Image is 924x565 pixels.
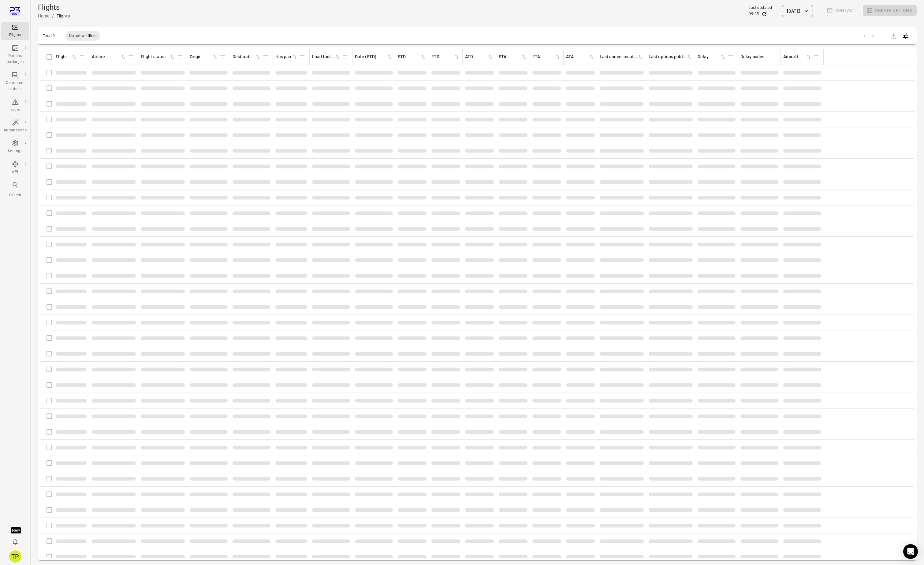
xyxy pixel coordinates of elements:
span: Filter by delay [726,52,735,62]
div: Sort by origin in ascending order [190,54,218,60]
span: Filter by has pax [298,52,307,62]
a: Issues [1,96,29,115]
span: Filter by origin [218,52,227,62]
div: TP [9,550,21,563]
div: Sort by ETD in ascending order [431,54,460,60]
span: Filter by flight [77,52,87,62]
span: Please make a selection to create an option package [863,5,917,17]
button: Tómas Páll Máté [7,548,24,565]
button: Refresh data [761,11,767,17]
a: Settings [1,138,29,156]
button: Notifications [9,536,21,548]
span: Filter by flight status [175,52,184,62]
span: Please make a selection to export [887,32,900,38]
a: Communi-cations [1,70,29,94]
div: Sort by aircraft in ascending order [783,54,812,60]
div: API [4,169,27,175]
div: Sort by airline in ascending order [92,54,126,60]
nav: pagination navigation [860,32,877,40]
div: Sort by flight in ascending order [56,54,77,60]
a: API [1,159,29,177]
a: Options packages [1,43,29,67]
div: Sort by ATA in ascending order [566,54,594,60]
a: Flights [1,22,29,40]
div: Tooltip anchor [11,527,21,533]
div: Sort by destination in ascending order [233,54,261,60]
span: No active filters [65,33,101,39]
h1: Flights [38,2,70,12]
div: Flights [4,32,27,38]
div: Flights [57,13,70,19]
div: Sort by delay in ascending order [698,54,726,60]
div: Total 0 [43,34,55,38]
div: Issues [4,107,27,113]
nav: Breadcrumbs [38,12,70,20]
a: Home [38,13,50,18]
div: Communi-cations [4,80,27,92]
div: Sort by last options package published in ascending order [649,54,692,60]
div: Sort by load factor in ascending order [312,54,341,60]
div: Open Intercom Messenger [903,544,918,559]
li: / [52,12,54,20]
div: Automations [4,127,27,134]
div: Sort by flight status in ascending order [141,54,175,60]
div: Last updated [749,5,772,11]
div: 09:25 [749,11,759,17]
button: [DATE] [782,5,813,17]
span: Filter by destination [261,52,270,62]
a: Automations [1,117,29,135]
div: Delay codes [740,54,778,60]
div: Sort by ETA in ascending order [532,54,561,60]
button: Search [1,179,29,200]
div: Sort by date (STD) in ascending order [355,54,393,60]
span: Please make a selection to create communications [823,5,861,17]
div: Settings [4,148,27,154]
div: Options packages [4,53,27,65]
div: Sort by has pax in ascending order [275,54,298,60]
div: Sort by STD in ascending order [398,54,426,60]
button: Open table configuration [900,30,912,42]
div: Sort by ATD in ascending order [465,54,494,60]
span: Filter by aircraft [812,52,821,62]
span: Filter by load factor [341,52,350,62]
div: Sort by STA in ascending order [499,54,527,60]
span: Filter by airline [126,52,136,62]
div: Sort by last communication created in ascending order [600,54,643,60]
div: Search [4,192,27,198]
